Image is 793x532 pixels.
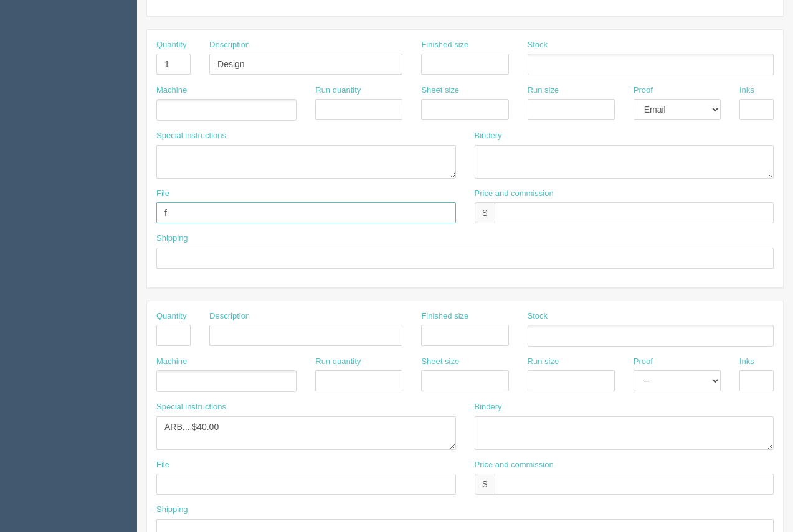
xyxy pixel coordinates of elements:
label: Inks [739,356,754,368]
label: Special instructions [156,401,226,413]
label: Machine [156,85,187,96]
textarea: ARB....$40.00 [156,416,456,450]
label: Proof [634,85,653,96]
label: Quantity [156,310,186,322]
label: File [156,188,169,200]
label: Shipping [156,504,188,516]
div: $ [475,202,495,223]
label: Finished size [421,39,468,51]
label: Finished size [421,310,468,322]
label: Bindery [475,130,502,142]
div: $ [475,474,495,495]
label: Stock [528,310,548,322]
label: Run quantity [315,85,361,96]
label: Run size [528,356,559,368]
label: Run size [528,85,559,96]
label: Price and commission [475,188,554,200]
label: Sheet size [421,356,459,368]
label: Quantity [156,39,186,51]
label: Machine [156,356,187,368]
label: Stock [528,39,548,51]
label: File [156,459,169,471]
label: Price and commission [475,459,554,471]
label: Description [209,39,250,51]
label: Shipping [156,233,188,245]
label: Bindery [475,401,502,413]
label: Inks [739,85,754,96]
label: Proof [634,356,653,368]
label: Description [209,310,250,322]
label: Sheet size [421,85,459,96]
label: Run quantity [315,356,361,368]
label: Special instructions [156,130,226,142]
